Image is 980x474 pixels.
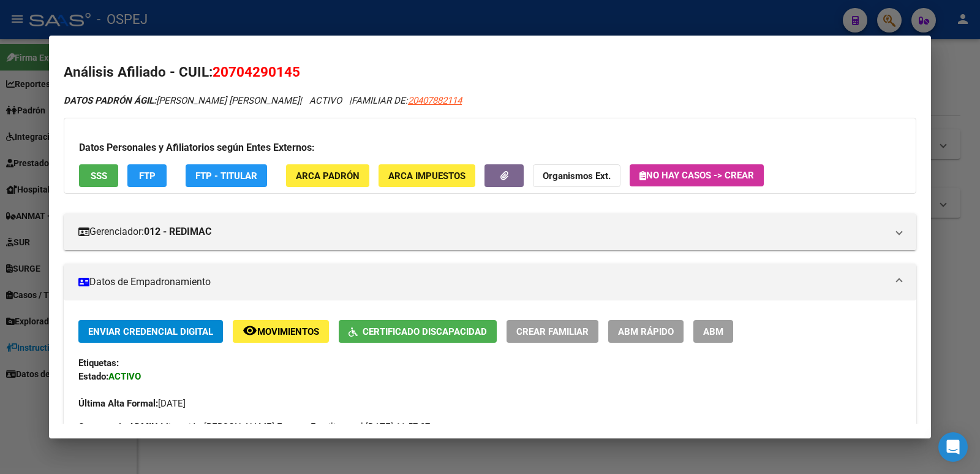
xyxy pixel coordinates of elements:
[608,320,684,343] button: ABM Rápido
[408,95,462,106] span: 20407882114
[516,326,589,337] span: Crear Familiar
[64,264,916,300] mat-expansion-panel-header: Datos de Empadronamiento
[91,170,107,182] span: SSS
[243,323,257,338] mat-icon: remove_red_eye
[78,398,186,409] span: [DATE]
[339,320,497,343] button: Certificado Discapacidad
[64,213,916,250] mat-expansion-panel-header: Gerenciador:012 - REDIMAC
[296,170,360,182] span: ARCA Padrón
[213,64,300,80] span: 20704290145
[64,95,462,106] i: | ACTIVO |
[507,320,598,343] button: Crear Familiar
[78,420,430,434] span: Migración [PERSON_NAME] Externo Familiares el [DATE] 11:57:37
[639,170,754,181] span: No hay casos -> Crear
[533,164,620,187] button: Organismos Ext.
[195,170,257,182] span: FTP - Titular
[79,164,118,187] button: SSS
[78,224,887,239] mat-panel-title: Gerenciador:
[88,326,213,337] span: Enviar Credencial Digital
[64,62,916,83] h2: Análisis Afiliado - CUIL:
[630,164,764,186] button: No hay casos -> Crear
[139,170,156,182] span: FTP
[78,357,119,369] strong: Etiquetas:
[64,95,300,106] span: [PERSON_NAME] [PERSON_NAME]
[79,140,901,155] h3: Datos Personales y Afiliatorios según Entes Externos:
[938,432,968,462] div: Open Intercom Messenger
[693,320,733,343] button: ABM
[108,371,141,382] strong: ACTIVO
[257,326,319,337] span: Movimientos
[78,421,160,432] strong: Comentario ADMIN:
[144,224,211,239] strong: 012 - REDIMAC
[618,326,674,337] span: ABM Rápido
[78,371,108,382] strong: Estado:
[352,95,462,106] span: FAMILIAR DE:
[703,326,723,337] span: ABM
[186,164,267,187] button: FTP - Titular
[78,398,158,409] strong: Última Alta Formal:
[233,320,329,343] button: Movimientos
[127,164,167,187] button: FTP
[543,170,611,182] strong: Organismos Ext.
[363,326,487,337] span: Certificado Discapacidad
[286,164,369,187] button: ARCA Padrón
[78,275,887,289] mat-panel-title: Datos de Empadronamiento
[64,95,156,106] strong: DATOS PADRÓN ÁGIL:
[78,320,223,343] button: Enviar Credencial Digital
[388,170,466,182] span: ARCA Impuestos
[379,164,475,187] button: ARCA Impuestos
